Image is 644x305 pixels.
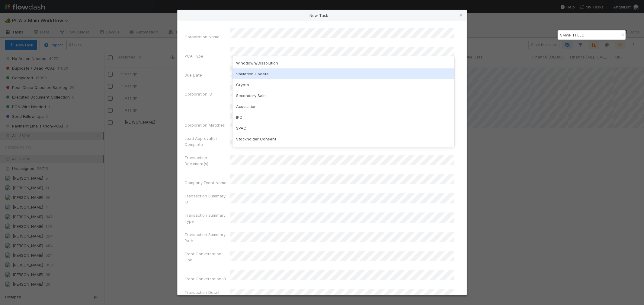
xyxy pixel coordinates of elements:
div: Crypto [232,79,454,90]
label: Front Conversation Link [185,251,230,263]
div: Valuation Update [232,68,454,79]
div: Winddown/Dissolution [232,58,454,68]
label: PCA Type [185,53,203,59]
label: Corporation ID [185,91,213,97]
label: Transaction Document(s) [185,155,230,167]
div: Stockholder Consent [232,134,454,144]
label: Front Conversation ID [185,276,226,282]
label: Corporation Matches [185,122,225,128]
div: Re-Domicile [232,144,454,155]
label: Transaction Summary Path [185,231,230,244]
input: Search... [559,31,619,39]
div: IPO [232,112,454,123]
label: Company Event Name [185,180,227,186]
label: Corporation Name [185,34,220,40]
label: Transaction Summary Type [185,212,230,224]
div: Acquisition [232,101,454,112]
label: Transaction Detail Labels [185,289,230,301]
label: Lead Approval(s) Complete [185,135,230,147]
div: SPAC [232,123,454,134]
div: Secondary Sale [232,90,454,101]
label: Due Date [185,72,202,78]
label: Transaction Summary ID [185,193,230,205]
div: New Task [178,10,467,21]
